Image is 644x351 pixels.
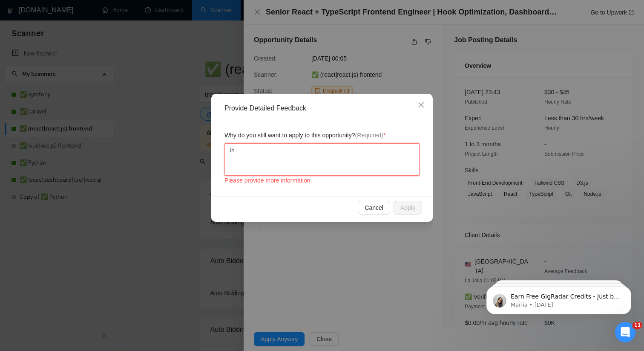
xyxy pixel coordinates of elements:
textarea: th [224,143,420,176]
span: 11 [632,322,642,329]
div: Provide Detailed Feedback [224,104,425,113]
span: (Required) [355,132,383,139]
span: close [418,102,425,108]
button: Apply [394,201,422,215]
button: Cancel [358,201,390,215]
iframe: Intercom live chat [615,322,635,342]
button: Close [410,94,433,117]
div: Please provide more information. [224,176,420,185]
span: Why do you still want to apply to this opportunity? [224,131,385,140]
iframe: Intercom notifications message [474,268,644,328]
span: Cancel [365,203,383,212]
